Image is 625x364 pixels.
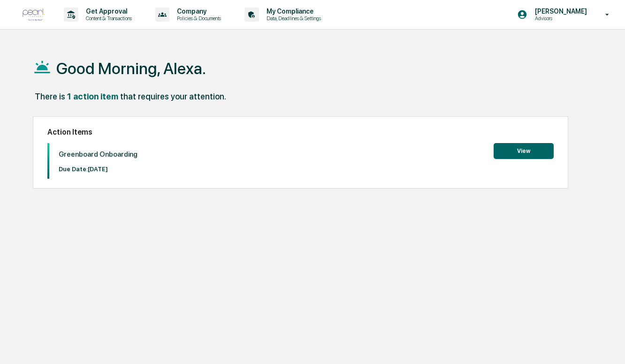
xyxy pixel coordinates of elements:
div: that requires your attention. [120,91,226,101]
a: View [494,146,554,155]
p: Greenboard Onboarding [59,150,137,159]
p: My Compliance [259,8,326,15]
img: logo [23,8,45,21]
h2: Action Items [47,128,554,136]
button: View [494,143,554,159]
p: Due Date: [DATE] [59,166,137,173]
h1: Good Morning, Alexa. [56,59,206,78]
p: [PERSON_NAME] [527,8,592,15]
div: There is [35,91,65,101]
p: Data, Deadlines & Settings [259,15,326,22]
p: Advisors [527,15,592,22]
p: Company [169,8,226,15]
div: 1 action item [67,91,118,101]
p: Content & Transactions [78,15,137,22]
p: Get Approval [78,8,137,15]
p: Policies & Documents [169,15,226,22]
